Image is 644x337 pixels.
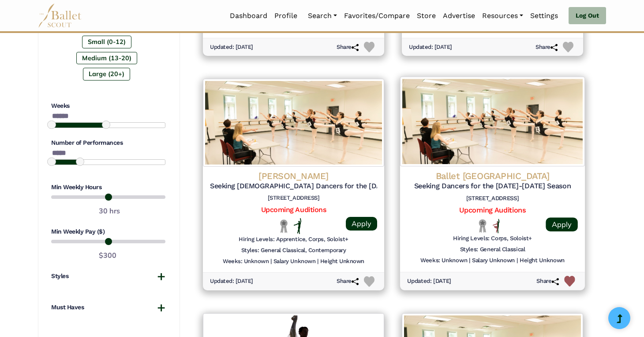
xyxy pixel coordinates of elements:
[546,217,577,231] a: Apply
[241,247,346,254] h6: Styles: General Classical, Contemporary
[364,42,374,52] img: Heart
[320,258,364,265] h6: Height Unknown
[420,257,467,265] h6: Weeks: Unknown
[535,44,558,51] h6: Share
[239,236,348,243] h6: Hiring Levels: Apprentice, Corps, Soloist+
[210,194,377,202] h6: [STREET_ADDRESS]
[413,7,439,25] a: Store
[51,272,68,281] h4: Styles
[51,303,84,312] h4: Must Haves
[51,272,165,281] button: Styles
[226,7,271,25] a: Dashboard
[51,183,165,192] h4: Min Weekly Hours
[520,257,565,265] h6: Height Unknown
[517,257,518,265] h6: |
[453,235,532,242] h6: Hiring Levels: Corps, Soloist+
[479,7,527,25] a: Resources
[472,257,515,265] h6: Salary Unknown
[459,206,525,214] a: Upcoming Auditions
[83,68,130,80] label: Large (20+)
[563,42,573,52] img: Heart
[294,218,302,234] img: Flat
[99,250,116,261] output: $300
[51,227,165,236] h4: Min Weekly Pay ($)
[341,7,413,25] a: Favorites/Compare
[493,219,499,233] img: All
[407,182,578,191] h5: Seeking Dancers for the [DATE]-[DATE] Season
[409,44,452,51] h6: Updated: [DATE]
[203,79,384,167] img: Logo
[407,195,578,202] h6: [STREET_ADDRESS]
[460,246,525,253] h6: Styles: General Classical
[346,217,377,231] a: Apply
[273,258,315,265] h6: Salary Unknown
[317,258,318,265] h6: |
[337,44,359,51] h6: Share
[210,170,377,182] h4: [PERSON_NAME]
[400,77,585,166] img: Logo
[51,102,165,110] h4: Weeks
[278,219,289,233] img: Local
[261,205,326,214] a: Upcoming Auditions
[304,7,341,25] a: Search
[439,7,479,25] a: Advertise
[99,205,120,217] output: 30 hrs
[364,276,374,287] img: Heart
[76,52,137,64] label: Medium (13-20)
[407,170,578,182] h4: Ballet [GEOGRAPHIC_DATA]
[271,7,301,25] a: Profile
[210,44,253,51] h6: Updated: [DATE]
[82,36,131,48] label: Small (0-12)
[270,258,272,265] h6: |
[477,219,488,233] img: Local
[223,258,269,265] h6: Weeks: Unknown
[527,7,562,25] a: Settings
[569,7,606,25] a: Log Out
[210,278,253,285] h6: Updated: [DATE]
[51,139,165,147] h4: Number of Performances
[337,278,359,285] h6: Share
[210,182,377,191] h5: Seeking [DEMOGRAPHIC_DATA] Dancers for the [DATE]-[DATE] Season
[407,278,451,285] h6: Updated: [DATE]
[536,278,559,285] h6: Share
[51,303,165,312] button: Must Haves
[469,257,470,265] h6: |
[564,276,575,287] img: Heart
